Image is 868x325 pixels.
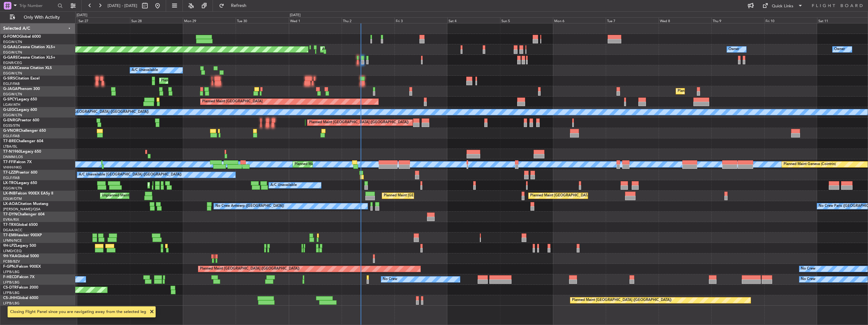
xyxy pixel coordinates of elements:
div: Owner [834,45,845,54]
a: EGGW/LTN [3,113,22,118]
div: Planned Maint [GEOGRAPHIC_DATA] [202,97,263,106]
a: LX-INBFalcon 900EX EASy II [3,192,53,195]
div: A/C Unavailable [GEOGRAPHIC_DATA] ([GEOGRAPHIC_DATA]) [79,170,182,180]
div: Planned Maint [GEOGRAPHIC_DATA] ([GEOGRAPHIC_DATA]) [294,160,394,169]
div: Sat 4 [447,17,500,23]
a: CS-DTRFalcon 2000 [3,286,38,290]
a: G-VNORChallenger 650 [3,129,46,133]
a: F-GPNJFalcon 900EX [3,265,41,269]
a: G-LEAXCessna Citation XLS [3,66,52,70]
div: Planned Maint Geneva (Cointrin) [784,160,836,169]
div: No Crew Antwerp ([GEOGRAPHIC_DATA]) [215,201,284,211]
div: No Crew [383,275,397,284]
div: Wed 1 [289,17,342,23]
span: T7-BRE [3,139,16,143]
button: Quick Links [759,1,806,11]
div: Planned Maint [GEOGRAPHIC_DATA] ([GEOGRAPHIC_DATA]) [200,264,300,274]
a: [PERSON_NAME]/QSA [3,207,40,212]
div: Sun 5 [500,17,553,23]
a: FCBB/BZV [3,259,20,264]
span: 9H-LPZ [3,244,16,248]
input: Trip Number [19,1,56,10]
a: EVRA/RIX [3,217,19,222]
span: CS-DTR [3,286,17,290]
span: T7-FFI [3,160,14,164]
div: A/C Unavailable [GEOGRAPHIC_DATA] ([GEOGRAPHIC_DATA]) [46,107,149,117]
a: LX-AOACitation Mustang [3,202,48,206]
span: G-LEGC [3,108,17,112]
button: Refresh [216,1,254,11]
div: Owner [728,45,739,54]
a: EGLF/FAB [3,134,20,138]
a: T7-LZZIPraetor 600 [3,171,37,175]
span: F-GPNJ [3,265,17,269]
span: G-FOMO [3,35,19,39]
a: EGSS/STN [3,123,20,128]
a: DGAA/ACC [3,228,22,233]
span: 9H-YAA [3,254,17,258]
div: Planned Maint [GEOGRAPHIC_DATA] ([GEOGRAPHIC_DATA]) [572,296,672,305]
div: Wed 8 [659,17,711,23]
button: Only With Activity [7,12,69,22]
a: G-GAALCessna Citation XLS+ [3,45,55,49]
div: Thu 2 [342,17,394,23]
div: Planned Maint [GEOGRAPHIC_DATA] ([GEOGRAPHIC_DATA]) [161,76,261,86]
div: [DATE] [77,13,87,18]
a: T7-BREChallenger 604 [3,139,43,143]
div: AOG Maint Dusseldorf [322,45,359,54]
span: G-JAGA [3,87,18,91]
a: G-ENRGPraetor 600 [3,118,39,122]
a: EGGW/LTN [3,186,22,191]
span: LX-INB [3,192,15,195]
a: T7-FFIFalcon 7X [3,160,32,164]
a: T7-EMIHawker 900XP [3,233,42,237]
a: F-HECDFalcon 7X [3,275,34,279]
a: EGGW/LTN [3,71,22,76]
span: G-ENRG [3,118,18,122]
div: Closing Flight Panel since you are navigating away from the selected leg [10,309,146,315]
a: G-LEGCLegacy 600 [3,108,37,112]
div: [DATE] [290,13,301,18]
div: Planned Maint [GEOGRAPHIC_DATA] ([GEOGRAPHIC_DATA]) [530,191,630,201]
a: LX-TROLegacy 650 [3,181,37,185]
a: G-JAGAPhenom 300 [3,87,40,91]
a: EGGW/LTN [3,50,22,55]
span: LX-TRO [3,181,17,185]
span: G-GARE [3,56,18,60]
span: G-LEAX [3,66,17,70]
span: T7-EMI [3,233,15,237]
div: Tue 30 [236,17,288,23]
div: Mon 29 [183,17,236,23]
div: Fri 10 [764,17,817,23]
div: Thu 9 [711,17,764,23]
a: LFMN/NCE [3,238,22,243]
a: LFPB/LBG [3,270,20,274]
span: G-SIRS [3,77,15,80]
div: Sat 27 [77,17,130,23]
a: G-GARECessna Citation XLS+ [3,56,55,60]
a: LFPB/LBG [3,290,20,295]
a: LFPB/LBG [3,280,20,285]
a: EGGW/LTN [3,40,22,44]
a: EGNR/CEG [3,61,22,65]
div: Tue 7 [606,17,659,23]
span: T7-N1960 [3,150,21,154]
a: CS-JHHGlobal 6000 [3,296,38,300]
a: T7-TRXGlobal 6500 [3,223,38,227]
a: T7-DYNChallenger 604 [3,213,45,216]
span: Refresh [226,3,252,8]
a: G-SIRSCitation Excel [3,77,40,80]
span: G-SPCY [3,98,17,101]
div: A/C Unavailable [132,66,158,75]
span: T7-LZZI [3,171,16,175]
a: T7-N1960Legacy 650 [3,150,41,154]
a: LFMD/CEQ [3,249,22,253]
div: No Crew [801,275,815,284]
a: DNMM/LOS [3,155,23,159]
a: G-FOMOGlobal 6000 [3,35,41,39]
span: T7-TRX [3,223,16,227]
div: Planned Maint [GEOGRAPHIC_DATA] ([GEOGRAPHIC_DATA]) [309,118,409,127]
span: F-HECD [3,275,17,279]
div: Quick Links [772,3,793,10]
a: G-SPCYLegacy 650 [3,98,37,101]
